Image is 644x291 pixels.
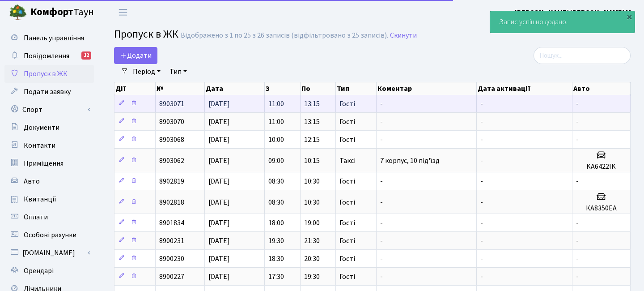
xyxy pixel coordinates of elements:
span: 10:30 [304,176,320,186]
span: - [380,272,383,282]
span: - [576,117,579,127]
span: - [480,197,483,207]
th: Дата [205,82,265,95]
span: 10:30 [304,197,320,207]
a: Квитанції [4,190,94,208]
div: × [625,12,634,21]
span: - [480,99,483,109]
th: З [265,82,301,95]
a: Контакти [4,137,94,154]
span: 7 корпус, 10 під'їзд [380,156,440,166]
span: Гості [339,118,355,125]
a: Скинути [390,31,417,40]
a: Спорт [4,101,94,119]
span: 8903062 [159,156,184,166]
span: - [380,254,383,264]
a: Період [129,64,164,79]
span: - [480,254,483,264]
span: Квитанції [24,194,56,204]
span: 10:00 [268,135,284,145]
span: 13:15 [304,117,320,127]
span: 8900231 [159,236,184,246]
span: 19:30 [304,272,320,282]
b: [PERSON_NAME] [PERSON_NAME] М. [515,8,633,17]
span: - [480,117,483,127]
a: Документи [4,119,94,137]
span: 8903068 [159,135,184,145]
span: [DATE] [208,218,230,228]
span: 19:00 [304,218,320,228]
span: - [576,236,579,246]
span: - [576,272,579,282]
h5: KA6422IK [576,163,627,171]
span: [DATE] [208,197,230,207]
span: 8900230 [159,254,184,264]
button: Переключити навігацію [112,5,134,20]
th: Дії [114,82,156,95]
span: Додати [120,51,152,60]
span: [DATE] [208,135,230,145]
span: [DATE] [208,254,230,264]
span: Приміщення [24,158,64,168]
span: Особові рахунки [24,230,76,240]
div: 12 [81,51,91,60]
span: - [380,218,383,228]
span: Гості [339,255,355,262]
th: Авто [572,82,631,95]
span: 19:30 [268,236,284,246]
span: Пропуск в ЖК [114,26,178,42]
span: Гості [339,237,355,244]
b: Комфорт [30,5,73,19]
span: - [480,135,483,145]
span: [DATE] [208,156,230,166]
span: - [380,117,383,127]
span: Таксі [339,157,356,164]
a: Авто [4,172,94,190]
div: Відображено з 1 по 25 з 26 записів (відфільтровано з 25 записів). [181,31,388,40]
th: Дата активації [477,82,572,95]
a: Подати заявку [4,83,94,101]
span: 8902818 [159,197,184,207]
a: Пропуск в ЖК [4,65,94,83]
div: Запис успішно додано. [490,11,635,33]
span: Гості [339,199,355,206]
span: [DATE] [208,236,230,246]
h5: КА8350ЕА [576,204,627,213]
span: 13:15 [304,99,320,109]
a: Повідомлення12 [4,47,94,65]
span: - [576,176,579,186]
span: 8901834 [159,218,184,228]
span: 11:00 [268,117,284,127]
span: Документи [24,123,59,133]
span: 21:30 [304,236,320,246]
span: - [380,197,383,207]
span: Гості [339,178,355,185]
span: - [480,176,483,186]
span: - [380,99,383,109]
span: Авто [24,176,40,186]
span: - [380,176,383,186]
th: № [156,82,205,95]
span: - [576,99,579,109]
span: - [576,218,579,228]
span: Гості [339,273,355,280]
a: [DOMAIN_NAME] [4,244,94,262]
span: - [480,236,483,246]
a: Приміщення [4,154,94,172]
span: Таун [30,5,94,20]
span: Гості [339,136,355,143]
span: 20:30 [304,254,320,264]
img: logo.png [9,4,27,21]
span: 11:00 [268,99,284,109]
span: 17:30 [268,272,284,282]
span: - [480,218,483,228]
a: Особові рахунки [4,226,94,244]
span: Гості [339,100,355,107]
span: 8903070 [159,117,184,127]
span: Повідомлення [24,51,69,61]
th: Тип [336,82,376,95]
th: Коментар [377,82,477,95]
a: Панель управління [4,29,94,47]
span: - [576,135,579,145]
span: Пропуск в ЖК [24,69,68,79]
